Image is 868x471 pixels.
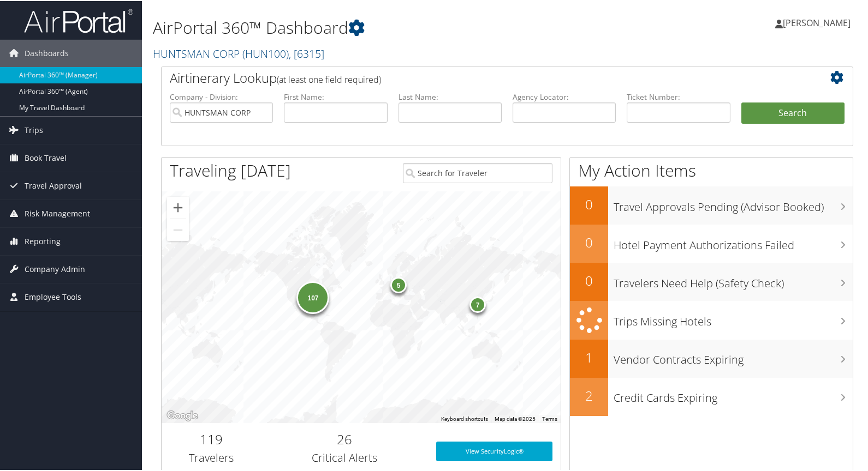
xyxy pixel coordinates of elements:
[741,101,845,123] button: Search
[25,171,82,198] span: Travel Approval
[167,218,189,240] button: Zoom out
[25,282,81,310] span: Employee Tools
[390,276,407,292] div: 5
[153,15,625,38] h1: AirPortal 360™ Dashboard
[513,90,616,101] label: Agency Locator:
[25,199,90,226] span: Risk Management
[25,39,69,66] span: Dashboards
[170,429,253,448] h2: 119
[570,232,608,251] h2: 0
[570,224,853,262] a: 0Hotel Payment Authorizations Failed
[614,269,853,290] h3: Travelers Need Help (Safety Check)
[542,415,557,421] a: Terms (opens in new tab)
[25,116,43,143] span: Trips
[570,339,853,377] a: 1Vendor Contracts Expiring
[170,90,273,101] label: Company - Division:
[495,415,536,421] span: Map data ©2025
[284,90,387,101] label: First Name:
[167,196,189,218] button: Zoom in
[164,408,200,422] img: Google
[270,429,420,448] h2: 26
[570,262,853,300] a: 0Travelers Need Help (Safety Check)
[570,185,853,224] a: 0Travel Approvals Pending (Advisor Booked)
[277,73,381,84] span: (at least one field required)
[570,300,853,339] a: Trips Missing Hotels
[170,158,291,181] h1: Traveling [DATE]
[296,280,329,313] div: 107
[403,162,553,182] input: Search for Traveler
[24,7,133,33] img: airportal-logo.png
[614,346,853,366] h3: Vendor Contracts Expiring
[25,255,85,282] span: Company Admin
[289,45,324,60] span: , [ 6315 ]
[783,16,851,28] span: [PERSON_NAME]
[242,45,289,60] span: ( HUN100 )
[614,231,853,252] h3: Hotel Payment Authorizations Failed
[570,270,608,289] h2: 0
[153,45,324,60] a: HUNTSMAN CORP
[270,449,420,464] h3: Critical Alerts
[614,307,853,328] h3: Trips Missing Hotels
[25,227,61,254] span: Reporting
[164,408,200,422] a: Open this area in Google Maps (opens a new window)
[614,384,853,404] h3: Credit Cards Expiring
[170,449,253,464] h3: Travelers
[170,68,787,86] h2: Airtinerary Lookup
[775,5,861,38] a: [PERSON_NAME]
[614,193,853,214] h3: Travel Approvals Pending (Advisor Booked)
[570,347,608,366] h2: 1
[399,90,502,101] label: Last Name:
[441,414,488,422] button: Keyboard shortcuts
[25,143,67,171] span: Book Travel
[570,158,853,181] h1: My Action Items
[570,385,608,404] h2: 2
[436,440,553,460] a: View SecurityLogic®
[570,377,853,415] a: 2Credit Cards Expiring
[469,295,486,312] div: 7
[570,194,608,213] h2: 0
[627,90,730,101] label: Ticket Number:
